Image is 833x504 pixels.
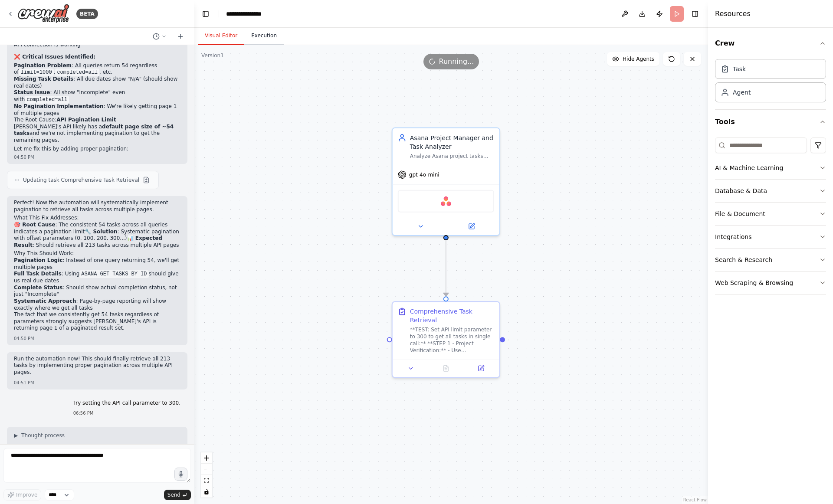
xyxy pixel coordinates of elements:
[392,128,500,236] div: Asana Project Manager and Task AnalyzerAnalyze Asana project tasks AND subtasks to identify overd...
[244,27,284,45] button: Execution
[14,76,180,89] li: : All due dates show "N/A" (should show real dates)
[14,89,50,95] strong: Status Issue
[19,69,54,76] code: limit=1000
[14,222,56,228] strong: 🎯 Root Cause
[76,9,98,19] div: BETA
[14,215,180,222] h2: What This Fix Addresses:
[715,157,826,179] button: AI & Machine Learning
[3,489,41,501] button: Improve
[733,88,751,97] div: Agent
[409,171,439,178] span: gpt-4o-mini
[14,285,180,298] li: : Should show actual completion status, not just "Incomplete"
[25,96,69,104] code: completed=all
[715,203,826,225] button: File & Document
[14,298,76,304] strong: Systematic Approach
[14,271,180,285] li: : Using should give us real due dates
[198,27,244,45] button: Visual Editor
[21,432,65,439] span: Thought process
[73,410,180,416] div: 06:56 PM
[715,31,826,56] button: Crew
[201,52,224,59] div: Version 1
[14,335,180,342] div: 04:50 PM
[14,200,180,213] p: Perfect! Now the automation will systematically implement pagination to retrieve all tasks across...
[14,117,180,124] h2: The Root Cause:
[715,249,826,271] button: Search & Research
[14,285,62,291] strong: Complete Status
[715,164,783,172] div: AI & Machine Learning
[447,221,496,232] button: Open in side panel
[715,110,826,134] button: Tools
[14,432,65,439] button: ▶Thought process
[73,400,180,407] p: Try setting the API call parameter to 300.
[715,272,826,294] button: Web Scraping & Browsing
[683,497,707,502] a: React Flow attribution
[392,301,500,378] div: Comprehensive Task Retrieval**TEST: Set API limit parameter to 300 to get all tasks in single cal...
[410,326,494,354] div: **TEST: Set API limit parameter to 300 to get all tasks in single call:** **STEP 1 - Project Veri...
[14,235,162,248] strong: 📊 Expected Result
[733,65,746,73] div: Task
[14,103,180,117] li: : We're likely getting page 1 of multiple pages
[167,491,180,498] span: Send
[607,52,659,66] button: Hide Agents
[14,298,180,311] li: : Page-by-page reporting will show exactly where we get all tasks
[149,31,170,42] button: Switch to previous chat
[14,257,62,263] strong: Pagination Logic
[201,464,212,475] button: zoom out
[174,31,187,42] button: Start a new chat
[174,468,187,481] button: Click to speak your automation idea
[200,8,212,20] button: Hide left sidebar
[164,490,191,500] button: Send
[715,255,772,264] div: Search & Research
[715,134,826,301] div: Tools
[439,56,474,67] span: Running...
[14,103,104,109] strong: No Pagination Implementation
[14,356,180,376] p: Run the automation now! This should finally retrieve all 213 tasks by implementing proper paginat...
[14,124,180,144] p: [PERSON_NAME]'s API likely has a and we're not implementing pagination to get the remaining pages.
[201,452,212,497] div: React Flow controls
[14,89,180,103] li: : All show "Incomplete" even with
[201,486,212,497] button: toggle interactivity
[201,475,212,486] button: fit view
[56,117,116,123] strong: API Pagination Limit
[14,146,180,153] h2: Let me fix this by adding proper pagination:
[14,42,180,49] li: API connection is working
[79,270,148,278] code: ASANA_GET_TASKS_BY_ID
[689,8,701,20] button: Hide right sidebar
[14,271,62,277] strong: Full Task Details
[466,363,496,373] button: Open in side panel
[14,250,180,257] h2: Why This Should Work:
[23,177,139,183] span: Updating task Comprehensive Task Retrieval
[715,56,826,109] div: Crew
[14,154,180,160] div: 04:50 PM
[715,278,793,287] div: Web Scraping & Browsing
[85,229,117,235] strong: 🔧 Solution
[715,187,767,195] div: Database & Data
[14,76,73,82] strong: Missing Task Details
[715,9,751,19] h4: Resources
[14,62,72,69] strong: Pagination Problem
[441,196,451,206] img: Asana
[55,69,99,76] code: completed=all
[715,180,826,202] button: Database & Data
[410,134,494,151] div: Asana Project Manager and Task Analyzer
[715,226,826,248] button: Integrations
[427,363,464,373] button: No output available
[14,311,180,332] p: The fact that we consistently get 54 tasks regardless of parameters strongly suggests [PERSON_NAM...
[715,209,765,218] div: File & Document
[14,432,18,439] span: ▶
[14,54,95,60] strong: ❌ Critical Issues Identified:
[623,56,654,62] span: Hide Agents
[14,222,180,249] p: : The consistent 54 tasks across all queries indicates a pagination limit : Systematic pagination...
[17,4,69,23] img: Logo
[226,10,271,18] nav: breadcrumb
[14,257,180,271] li: : Instead of one query returning 54, we'll get multiple pages
[201,452,212,464] button: zoom in
[410,153,494,160] div: Analyze Asana project tasks AND subtasks to identify overdue and incomplete items, extracting com...
[715,232,751,241] div: Integrations
[14,380,180,386] div: 04:51 PM
[442,240,450,296] g: Edge from 0e834e74-ba42-4c52-8dd7-9015bf12ecd6 to 1e375e68-d34a-4830-9996-362f9e73c2b6
[16,491,37,498] span: Improve
[410,307,494,324] div: Comprehensive Task Retrieval
[14,124,174,137] strong: default page size of ~54 tasks
[14,62,180,76] li: : All queries return 54 regardless of , , etc.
